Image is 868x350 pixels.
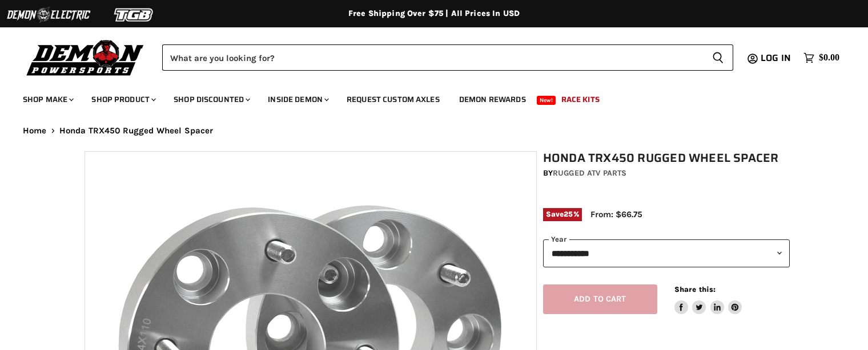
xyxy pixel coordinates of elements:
img: Demon Powersports [23,37,148,78]
select: year [543,239,790,267]
a: $0.00 [798,50,845,66]
a: Home [23,126,47,136]
span: 25 [564,210,573,218]
a: Demon Rewards [451,88,535,111]
a: Request Custom Axles [338,88,448,111]
span: New! [537,96,556,105]
span: Share this: [674,285,716,294]
span: Log in [761,51,791,65]
img: Demon Electric Logo 2 [6,4,91,26]
div: by [543,167,790,180]
form: Product [162,44,733,71]
img: TGB Logo 2 [91,4,177,26]
h1: Honda TRX450 Rugged Wheel Spacer [543,151,790,165]
aside: Share this: [674,284,742,315]
button: Search [703,44,733,71]
a: Shop Product [83,88,163,111]
span: $0.00 [819,52,839,63]
a: Shop Make [14,88,81,111]
input: Search [162,44,703,71]
a: Rugged ATV Parts [553,168,626,178]
span: From: $66.75 [590,209,642,219]
span: Honda TRX450 Rugged Wheel Spacer [59,126,214,136]
a: Log in [756,53,798,63]
ul: Main menu [14,83,837,111]
span: Save % [543,208,582,221]
a: Shop Discounted [165,88,257,111]
a: Inside Demon [259,88,336,111]
a: Race Kits [553,88,608,111]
